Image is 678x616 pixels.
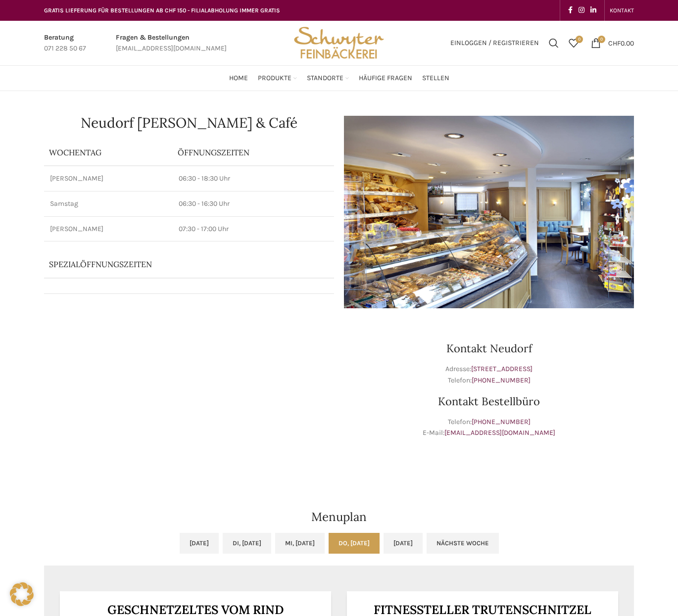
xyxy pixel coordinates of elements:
a: 0 CHF0.00 [586,33,639,53]
a: Linkedin social link [587,3,599,17]
h3: Kontakt Neudorf [344,343,634,354]
a: Do, [DATE] [329,533,380,554]
p: 06:30 - 16:30 Uhr [179,199,328,209]
p: [PERSON_NAME] [50,224,167,234]
span: 0 [576,36,583,43]
a: [STREET_ADDRESS] [471,365,533,373]
span: Standorte [307,74,343,83]
p: 07:30 - 17:00 Uhr [179,224,328,234]
h3: Geschnetzeltes vom Rind [72,604,319,616]
span: 0 [598,36,605,43]
div: Main navigation [39,68,639,88]
a: [DATE] [180,533,219,554]
span: Produkte [258,74,291,83]
p: [PERSON_NAME] [50,174,167,184]
a: Standorte [307,68,349,88]
div: Secondary navigation [605,0,639,20]
a: Nächste Woche [427,533,499,554]
span: Häufige Fragen [359,74,412,83]
a: Häufige Fragen [359,68,412,88]
span: Home [229,74,248,83]
a: Di, [DATE] [223,533,271,554]
a: Produkte [258,68,297,88]
span: GRATIS LIEFERUNG FÜR BESTELLUNGEN AB CHF 150 - FILIALABHOLUNG IMMER GRATIS [44,7,280,14]
h3: Kontakt Bestellbüro [344,396,634,407]
span: Stellen [422,74,449,83]
a: Infobox link [44,32,86,54]
p: 06:30 - 18:30 Uhr [179,174,328,184]
a: Suchen [544,33,564,53]
a: 0 [564,33,583,53]
a: Home [229,68,248,88]
a: [PHONE_NUMBER] [472,376,531,384]
a: [DATE] [384,533,423,554]
h3: Fitnessteller Trutenschnitzel [359,604,606,616]
a: Instagram social link [576,3,587,17]
p: Telefon: E-Mail: [344,417,634,439]
a: KONTAKT [610,0,634,20]
iframe: schwyter martinsbruggstrasse [44,318,334,467]
span: KONTAKT [610,7,634,14]
span: CHF [608,39,621,47]
a: Mi, [DATE] [275,533,325,554]
a: Stellen [422,68,449,88]
a: [PHONE_NUMBER] [472,418,531,426]
div: Meine Wunschliste [564,33,583,53]
span: Einloggen / Registrieren [450,40,539,47]
p: Samstag [50,199,167,209]
p: Wochentag [49,147,168,158]
p: Adresse: Telefon: [344,364,634,386]
a: Einloggen / Registrieren [445,33,544,53]
a: Infobox link [116,32,227,54]
img: Bäckerei Schwyter [291,21,387,65]
a: Facebook social link [565,3,576,17]
a: [EMAIL_ADDRESS][DOMAIN_NAME] [444,428,555,437]
bdi: 0.00 [608,39,634,47]
h2: Menuplan [44,511,634,523]
a: Site logo [291,38,387,47]
p: ÖFFNUNGSZEITEN [178,147,329,158]
p: Spezialöffnungszeiten [49,259,301,270]
h1: Neudorf [PERSON_NAME] & Café [44,116,334,130]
